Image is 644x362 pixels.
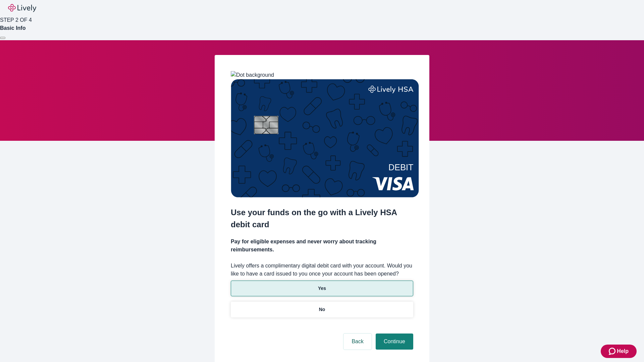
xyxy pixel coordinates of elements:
[601,345,637,358] button: Zendesk support iconHelp
[231,79,419,197] img: Debit card
[231,302,413,317] button: No
[231,281,413,296] button: Yes
[231,262,413,278] label: Lively offers a complimentary digital debit card with your account. Would you like to have a card...
[617,347,629,355] span: Help
[319,306,325,313] p: No
[343,334,372,350] button: Back
[318,285,326,292] p: Yes
[231,238,413,254] h4: Pay for eligible expenses and never worry about tracking reimbursements.
[609,347,617,355] svg: Zendesk support icon
[8,4,36,12] img: Lively
[231,206,413,231] h2: Use your funds on the go with a Lively HSA debit card
[231,71,274,79] img: Dot background
[376,334,413,350] button: Continue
